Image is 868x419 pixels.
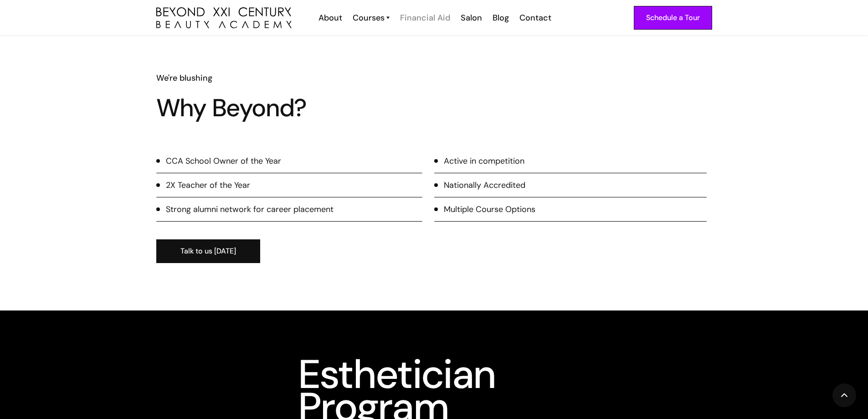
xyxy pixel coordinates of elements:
[461,12,482,24] div: Salon
[493,12,509,24] div: Blog
[444,179,525,191] div: Nationally Accredited
[318,12,342,24] div: About
[156,7,292,29] a: home
[313,12,347,24] a: About
[156,96,381,120] h1: Why Beyond?
[166,179,250,191] div: 2X Teacher of the Year
[156,239,260,263] a: Talk to us [DATE]
[646,12,700,24] div: Schedule a Tour
[444,203,535,215] div: Multiple Course Options
[487,12,514,24] a: Blog
[634,6,712,30] a: Schedule a Tour
[400,12,450,24] div: Financial Aid
[166,155,281,167] div: CCA School Owner of the Year
[519,12,551,24] div: Contact
[394,12,455,24] a: Financial Aid
[353,12,390,24] a: Courses
[444,155,524,167] div: Active in competition
[455,12,487,24] a: Salon
[156,7,292,29] img: beyond 21st century beauty academy logo
[514,12,556,24] a: Contact
[353,12,385,24] div: Courses
[166,203,334,215] div: Strong alumni network for career placement
[156,72,381,84] h6: We're blushing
